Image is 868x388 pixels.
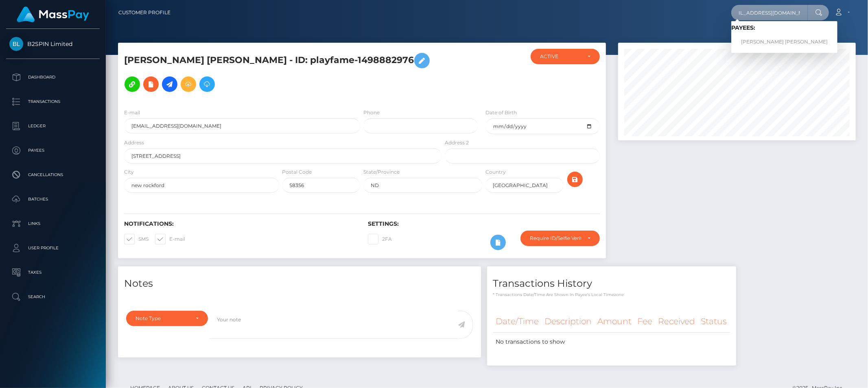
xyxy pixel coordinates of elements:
p: Search [9,291,96,303]
a: Batches [6,189,100,209]
label: Postal Code [282,168,312,176]
h6: Notifications: [124,220,356,227]
th: Description [542,310,595,333]
p: Dashboard [9,71,96,83]
p: Transactions [9,96,96,108]
a: Links [6,214,100,234]
p: Ledger [9,120,96,132]
a: [PERSON_NAME] [PERSON_NAME] [731,35,837,50]
p: * Transactions date/time are shown in payee's local timezone [493,292,730,298]
h6: Payees: [731,24,837,31]
label: SMS [124,234,149,244]
th: Received [656,310,698,333]
th: Date/Time [493,310,542,333]
a: Taxes [6,262,100,283]
label: Date of Birth [485,109,517,116]
button: Require ID/Selfie Verification [520,231,600,246]
img: MassPay Logo [17,7,89,22]
p: Batches [9,193,96,205]
a: Cancellations [6,165,100,185]
label: City [124,168,134,176]
h5: [PERSON_NAME] [PERSON_NAME] - ID: playfame-1498882976 [124,49,437,96]
button: Note Type [126,311,208,326]
h4: Transactions History [493,277,730,291]
div: ACTIVE [540,53,581,60]
p: User Profile [9,242,96,254]
label: Address 2 [445,139,469,146]
label: 2FA [368,234,392,244]
label: Country [485,168,506,176]
a: Search [6,287,100,307]
div: Note Type [136,315,189,322]
a: Payees [6,140,100,161]
input: Search... [731,5,808,20]
span: B2SPIN Limited [6,40,100,48]
div: Require ID/Selfie Verification [530,235,581,242]
th: Amount [595,310,635,333]
a: Dashboard [6,67,100,87]
h6: Settings: [368,220,599,227]
p: Cancellations [9,169,96,181]
a: Customer Profile [118,4,171,21]
label: E-mail [124,109,140,116]
h4: Notes [124,277,475,291]
a: User Profile [6,238,100,258]
a: Initiate Payout [162,76,177,92]
p: Taxes [9,266,96,279]
th: Fee [635,310,656,333]
p: Payees [9,144,96,157]
td: No transactions to show [493,333,730,351]
th: Status [698,310,730,333]
a: Transactions [6,92,100,112]
label: Address [124,139,144,146]
label: State/Province [363,168,400,176]
button: ACTIVE [531,49,600,64]
a: Ledger [6,116,100,136]
p: Links [9,218,96,230]
img: B2SPIN Limited [9,37,23,51]
label: Phone [363,109,380,116]
label: E-mail [155,234,185,244]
